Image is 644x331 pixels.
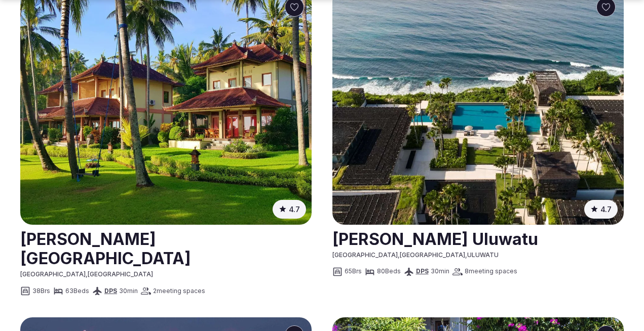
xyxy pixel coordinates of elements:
[273,200,306,219] button: 4.7
[332,226,624,251] h2: [PERSON_NAME] Uluwatu
[345,267,362,276] span: 65 Brs
[400,251,465,259] span: [GEOGRAPHIC_DATA]
[465,267,517,276] span: 8 meeting spaces
[20,270,86,278] span: [GEOGRAPHIC_DATA]
[88,270,153,278] span: [GEOGRAPHIC_DATA]
[584,200,618,219] button: 4.7
[467,251,499,259] span: ULUWATU
[465,251,467,259] span: ,
[289,204,300,215] span: 4.7
[119,287,138,296] span: 30 min
[32,287,50,296] span: 38 Brs
[377,267,401,276] span: 80 Beds
[431,267,449,276] span: 30 min
[153,287,205,296] span: 2 meeting spaces
[65,287,89,296] span: 63 Beds
[332,226,624,251] a: View venue
[86,270,88,278] span: ,
[332,251,398,259] span: [GEOGRAPHIC_DATA]
[20,226,312,271] a: View venue
[20,226,312,271] h2: [PERSON_NAME][GEOGRAPHIC_DATA]
[416,267,429,275] a: DPS
[600,204,612,215] span: 4.7
[398,251,400,259] span: ,
[104,287,117,295] a: DPS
